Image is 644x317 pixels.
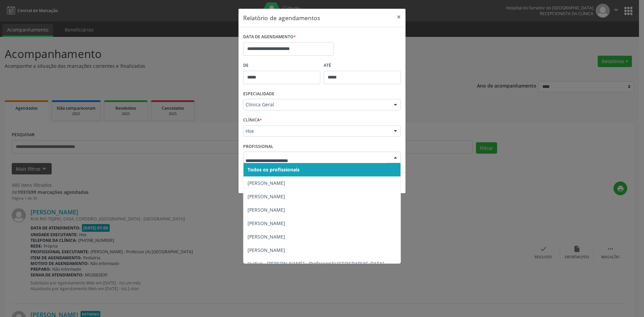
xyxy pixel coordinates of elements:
[248,247,285,253] span: [PERSON_NAME]
[248,260,384,267] span: Inativo - [PERSON_NAME] - Professor(A) [GEOGRAPHIC_DATA]
[248,220,285,226] span: [PERSON_NAME]
[248,233,285,240] span: [PERSON_NAME]
[324,60,401,71] label: ATÉ
[246,128,387,135] span: Hse
[392,9,406,25] button: Close
[248,180,285,186] span: [PERSON_NAME]
[243,141,273,152] label: PROFISSIONAL
[243,13,320,22] h5: Relatório de agendamentos
[248,193,285,200] span: [PERSON_NAME]
[243,60,320,71] label: De
[248,166,300,173] span: Todos os profissionais
[243,32,296,42] label: DATA DE AGENDAMENTO
[243,115,262,125] label: CLÍNICA
[243,89,274,99] label: ESPECIALIDADE
[246,101,387,108] span: Clinica Geral
[248,207,285,213] span: [PERSON_NAME]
